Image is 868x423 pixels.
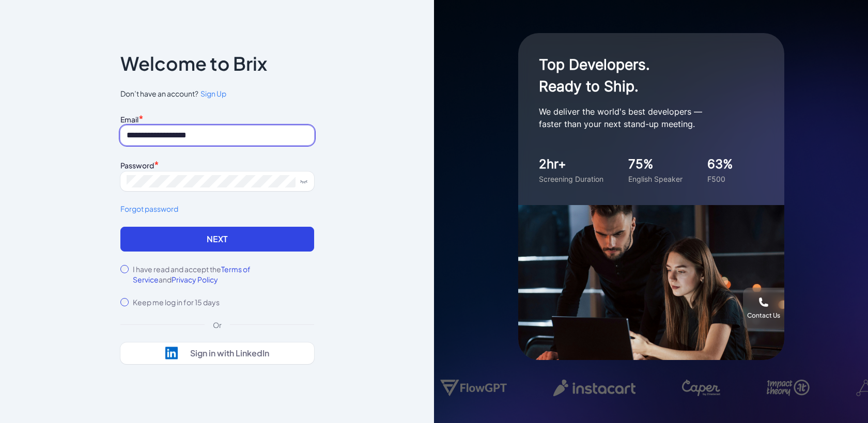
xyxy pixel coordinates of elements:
[198,88,226,99] a: Sign Up
[120,55,267,72] p: Welcome to Brix
[133,297,220,307] label: Keep me log in for 15 days
[707,174,733,184] div: F500
[120,227,314,252] button: Next
[120,203,314,214] a: Forgot password
[628,155,683,174] div: 75%
[120,115,138,124] label: Email
[133,264,251,284] span: Terms of Service
[133,264,314,285] label: I have read and accept the and
[539,54,746,97] h1: Top Developers. Ready to Ship.
[200,89,226,98] span: Sign Up
[743,288,784,329] button: Contact Us
[628,174,683,184] div: English Speaker
[120,342,314,364] button: Sign in with LinkedIn
[539,105,746,130] p: We deliver the world's best developers — faster than your next stand-up meeting.
[539,155,603,174] div: 2hr+
[172,275,218,284] span: Privacy Policy
[205,320,230,330] div: Or
[120,88,314,99] span: Don’t have an account?
[539,174,603,184] div: Screening Duration
[747,311,780,320] div: Contact Us
[120,161,154,170] label: Password
[190,348,269,358] div: Sign in with LinkedIn
[707,155,733,174] div: 63%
